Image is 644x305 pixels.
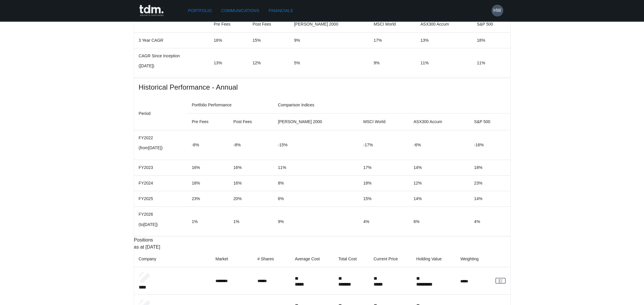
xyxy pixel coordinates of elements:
[273,97,510,113] th: Comparison Indices
[134,207,187,236] td: FY2026
[134,243,510,250] p: as at [DATE]
[134,48,209,78] td: CAGR Since Inception
[469,207,510,236] td: 4%
[416,33,472,48] td: 13%
[289,33,369,48] td: 9%
[134,160,187,175] td: FY2023
[134,250,211,267] th: Company
[229,175,273,191] td: 16%
[273,130,358,160] td: -15%
[359,175,409,191] td: 18%
[134,236,510,243] p: Positions
[229,160,273,175] td: 16%
[493,7,501,14] h6: HW
[187,97,273,113] th: Portfolio Performance
[416,16,472,33] th: ASX300 Accum
[409,130,469,160] td: -6%
[359,191,409,207] td: 15%
[273,113,358,130] th: [PERSON_NAME] 2000
[469,175,510,191] td: 23%
[219,5,262,16] a: Communications
[409,175,469,191] td: 12%
[369,33,416,48] td: 17%
[229,130,273,160] td: -8%
[491,5,503,16] button: HW
[139,145,183,151] p: (from [DATE] )
[248,33,289,48] td: 15%
[187,175,229,191] td: 18%
[409,160,469,175] td: 14%
[134,191,187,207] td: FY2025
[229,207,273,236] td: 1%
[499,279,502,282] g: rgba(16, 24, 40, 0.6
[134,33,209,48] td: 3 Year CAGR
[472,48,510,78] td: 11%
[273,207,358,236] td: 9%
[359,113,409,130] th: MSCI World
[253,250,290,267] th: # Shares
[134,175,187,191] td: FY2024
[369,48,416,78] td: 9%
[472,33,510,48] td: 18%
[289,16,369,33] th: [PERSON_NAME] 2000
[248,48,289,78] td: 12%
[359,130,409,160] td: -17%
[469,191,510,207] td: 14%
[409,191,469,207] td: 14%
[334,250,369,267] th: Total Cost
[369,16,416,33] th: MSCI World
[472,16,510,33] th: S&P 500
[456,250,491,267] th: Weighting
[211,250,253,267] th: Market
[469,160,510,175] td: 18%
[359,160,409,175] td: 17%
[209,16,248,33] th: Pre Fees
[248,16,289,33] th: Post Fees
[495,278,505,284] a: View Client Communications
[209,33,248,48] td: 16%
[187,160,229,175] td: 16%
[409,113,469,130] th: ASX300 Accum
[469,113,510,130] th: S&P 500
[134,97,187,130] th: Period
[273,175,358,191] td: 8%
[273,160,358,175] td: 11%
[229,113,273,130] th: Post Fees
[273,191,358,207] td: 6%
[412,250,456,267] th: Holding Value
[469,130,510,160] td: -16%
[229,191,273,207] td: 20%
[187,113,229,130] th: Pre Fees
[209,48,248,78] td: 13%
[416,48,472,78] td: 11%
[369,250,412,267] th: Current Price
[289,48,369,78] td: 5%
[359,207,409,236] td: 4%
[187,207,229,236] td: 1%
[139,221,183,227] p: (to [DATE] )
[139,63,205,69] p: ( [DATE] )
[409,207,469,236] td: 6%
[290,250,334,267] th: Average Cost
[187,191,229,207] td: 23%
[134,130,187,160] td: FY2022
[186,5,214,16] a: Portfolio
[266,5,295,16] a: Financials
[139,83,506,92] span: Historical Performance - Annual
[187,130,229,160] td: -8%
